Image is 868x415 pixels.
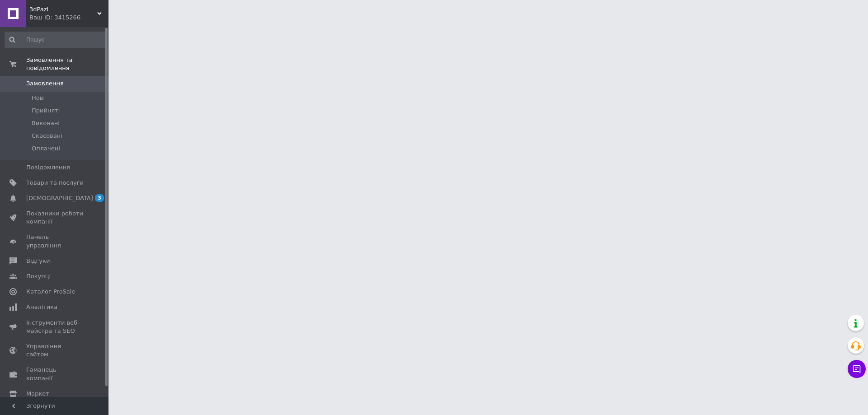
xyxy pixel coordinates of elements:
span: Прийняті [32,107,60,115]
span: 3 [95,194,104,202]
span: Відгуки [26,257,50,265]
span: 3dPazl [29,5,97,14]
span: Показники роботи компанії [26,210,84,226]
span: [DEMOGRAPHIC_DATA] [26,194,93,202]
span: Покупці [26,272,51,280]
span: Аналітика [26,303,57,311]
span: Панель управління [26,233,84,249]
span: Повідомлення [26,163,70,172]
span: Виконані [32,119,60,127]
span: Гаманець компанії [26,366,84,382]
input: Пошук [5,32,107,48]
span: Скасовані [32,132,62,140]
span: Інструменти веб-майстра та SEO [26,319,84,335]
span: Управління сайтом [26,342,84,359]
span: Замовлення [26,79,64,88]
span: Маркет [26,390,49,398]
span: Оплачені [32,145,60,153]
span: Товари та послуги [26,179,84,187]
span: Каталог ProSale [26,288,75,296]
button: Чат з покупцем [848,360,866,378]
div: Ваш ID: 3415266 [29,14,108,22]
span: Нові [32,94,45,102]
span: Замовлення та повідомлення [26,56,108,72]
